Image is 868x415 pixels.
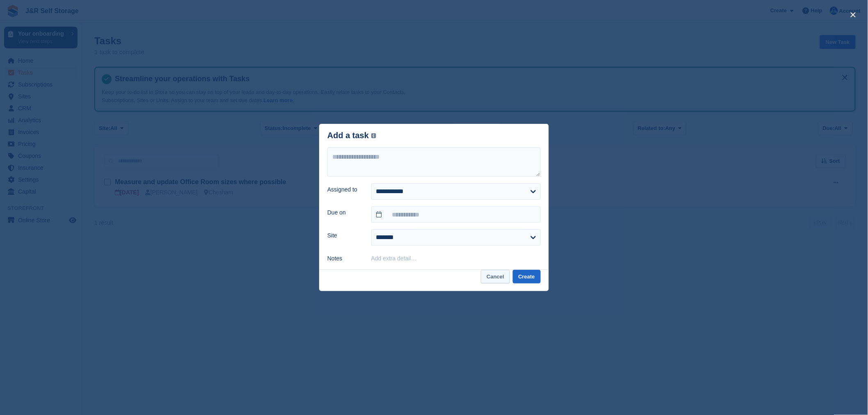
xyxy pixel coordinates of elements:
[371,255,417,262] button: Add extra detail…
[513,270,541,283] button: Create
[847,8,860,21] button: close
[327,231,361,240] label: Site
[327,254,361,263] label: Notes
[327,131,376,140] div: Add a task
[327,208,361,217] label: Due on
[481,270,510,283] button: Cancel
[371,133,376,138] img: icon-info-grey-7440780725fd019a000dd9b08b2336e03edf1995a4989e88bcd33f0948082b44.svg
[327,185,361,194] label: Assigned to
